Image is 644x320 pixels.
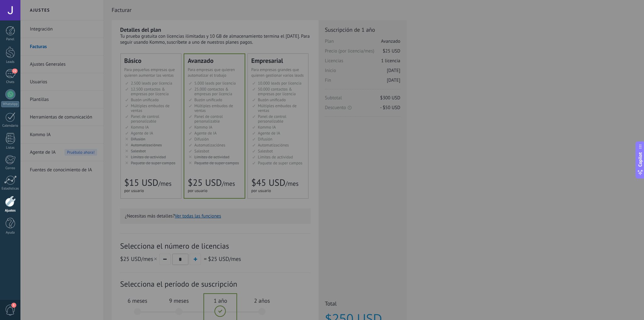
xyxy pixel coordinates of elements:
[1,146,19,150] div: Listas
[1,166,19,170] div: Correo
[1,187,19,191] div: Estadísticas
[1,209,19,213] div: Ajustes
[1,231,19,235] div: Ayuda
[1,80,19,84] div: Chats
[1,101,19,107] div: WhatsApp
[1,124,19,128] div: Calendario
[12,69,17,74] span: 22
[1,37,19,41] div: Panel
[11,303,16,308] span: 1
[1,60,19,64] div: Leads
[637,152,643,167] span: Copilot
